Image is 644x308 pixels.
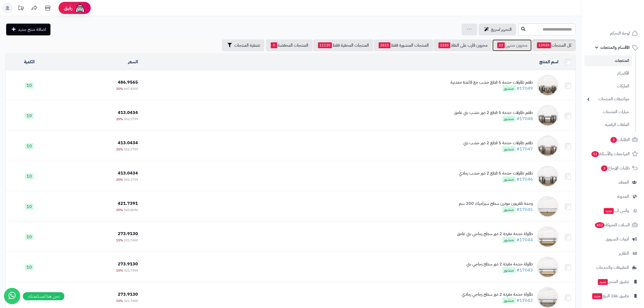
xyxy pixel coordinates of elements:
[610,29,630,37] span: لوحة التحكم
[116,117,123,121] span: 25%
[118,231,138,237] span: 273.9130
[537,105,558,127] img: طقم طاولات خدمة 5 قطع 2 دور خشب بني غامق
[374,39,433,51] a: المنتجات المنشورة فقط2810
[438,42,450,48] span: 2220
[64,5,72,11] span: رفيق
[601,164,630,172] span: طلبات الإرجاع
[116,207,123,212] span: 25%
[595,222,605,228] span: 462
[584,80,632,92] a: الماركات
[584,261,641,274] a: التطبيقات والخدمات
[234,42,260,49] span: تصفية المنتجات
[116,268,123,273] span: 15%
[25,173,34,179] span: 10
[25,143,34,149] span: 10
[466,261,533,267] div: طاولة خدمة مفردة 2 دور سطح زجاجي بني
[619,250,629,257] span: التقارير
[584,106,632,118] a: خيارات المنتجات
[118,109,138,116] span: 413.0434
[25,264,34,270] span: 10
[116,238,123,243] span: 15%
[502,116,515,122] span: منشور
[24,59,35,65] a: الكمية
[128,59,138,65] a: السعر
[118,261,138,267] span: 273.9130
[502,86,515,91] span: منشور
[118,140,138,146] span: 413.0434
[517,85,533,92] a: #17049
[18,26,46,33] span: اضافة منتج جديد
[116,298,123,303] span: 15%
[313,39,373,51] a: المنتجات المخفية فقط11120
[502,146,515,152] span: منشور
[601,165,608,171] span: 3
[584,176,641,189] a: العملاء
[584,55,632,66] a: المنتجات
[597,278,629,285] span: تطبيق المتجر
[118,291,138,298] span: 273.9130
[462,291,533,298] div: طاولة خدمة مفردة 2 دور سطح زجاجي رمادي
[479,24,516,35] a: التحرير لسريع
[584,68,632,79] a: الأقسام
[451,79,533,86] div: طقم طاولات خدمة 5 قطع خشب مع قاعدة معدنية
[584,27,641,40] a: لوحة التحكم
[584,190,641,203] a: المدونة
[584,247,641,260] a: التقارير
[584,162,641,175] a: طلبات الإرجاع3
[459,170,533,176] div: طقم طاولات خدمة 5 قطع 2 دور خشب رمادي
[584,119,632,131] a: الملفات الرقمية
[116,86,123,91] span: 25%
[584,218,641,231] a: السلات المتروكة462
[25,83,34,88] span: 10
[517,206,533,213] a: #17045
[537,166,558,187] img: طقم طاولات خدمة 5 قطع 2 دور خشب رمادي
[537,75,558,96] img: طقم طاولات خدمة 5 قطع خشب مع قاعدة معدنية
[116,177,123,182] span: 25%
[598,279,608,285] span: جديد
[532,39,576,51] a: كل المنتجات13930
[502,176,515,182] span: منشور
[75,3,85,13] img: ai-face.png
[14,3,28,15] a: تحديثات المنصة
[584,233,641,246] a: أدوات التسويق
[537,257,558,278] img: طاولة خدمة مفردة 2 دور سطح زجاجي بني
[592,292,629,300] span: تطبيق نقاط البيع
[491,26,512,33] span: التحرير لسريع
[584,133,641,146] a: الطلبات3
[584,93,632,105] a: مواصفات المنتجات
[222,39,264,51] button: تصفية المنتجات
[25,113,34,119] span: 10
[517,237,533,243] a: #17044
[502,237,515,243] span: منشور
[124,268,138,273] span: 321.7400
[124,117,138,121] span: 552.1739
[603,207,629,214] span: وآتس آب
[457,231,533,237] div: طاولة خدمة مفردة 2 دور سطح زجاجي بني غامق
[502,298,515,303] span: منشور
[116,147,123,152] span: 25%
[584,204,641,217] a: وآتس آبجديد
[610,137,617,143] span: 3
[584,147,641,160] a: المراجعات والأسئلة53
[463,140,533,146] div: طقم طاولات خدمة 5 قطع 2 دور خشب بني
[266,39,313,51] a: المنتجات المخفضة0
[502,207,515,213] span: منشور
[517,116,533,122] a: #17048
[497,42,505,48] span: 22
[619,179,629,186] span: العملاء
[124,298,138,303] span: 321.7400
[25,234,34,240] span: 10
[124,147,138,152] span: 552.1739
[379,42,390,48] span: 2810
[124,177,138,182] span: 552.1739
[124,207,138,212] span: 560.8696
[604,208,614,214] span: جديد
[617,193,629,200] span: المدونة
[318,42,332,48] span: 11120
[596,264,629,271] span: التطبيقات والخدمات
[591,150,630,158] span: المراجعات والأسئلة
[537,226,558,248] img: طاولة خدمة مفردة 2 دور سطح زجاجي بني غامق
[271,42,277,48] span: 0
[517,176,533,183] a: #17046
[594,221,630,229] span: السلات المتروكة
